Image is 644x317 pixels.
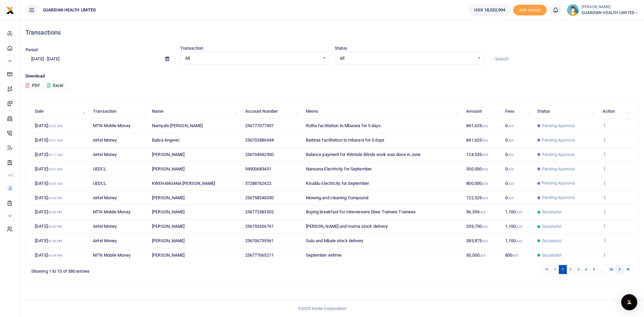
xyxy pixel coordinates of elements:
[245,166,271,171] span: 94500683431
[152,195,184,200] span: [PERSON_NAME]
[93,253,130,258] span: MTN Mobile Money
[505,209,522,214] span: 1,100
[590,265,598,274] a: 5
[507,196,514,200] small: UGX
[35,195,62,200] span: [DATE]
[513,7,547,12] a: Add money
[482,225,488,228] small: UGX
[5,55,14,66] li: M
[5,210,14,221] li: M
[93,123,130,128] span: MTN Mobile Money
[512,254,519,257] small: UGX
[621,294,637,310] div: Open Intercom Messenger
[48,167,63,171] small: 09:07 AM
[534,104,598,119] th: Status: activate to sort column ascending
[40,7,99,13] span: GUARDIAN HEALTH LIMITED
[48,254,62,257] small: 04:54 PM
[48,196,62,200] small: 06:52 PM
[466,181,488,186] span: 800,000
[31,104,89,119] th: Date: activate to sort column descending
[467,4,513,16] li: Wallet ballance
[489,53,639,65] input: Search
[567,4,579,16] img: profile-user
[48,210,62,214] small: 06:50 PM
[245,152,274,157] span: 256704942900
[35,138,62,143] span: [DATE]
[567,265,575,274] a: 2
[25,80,40,91] button: PDF
[35,238,62,243] span: [DATE]
[25,53,160,65] input: select period
[501,104,534,119] th: Fees: activate to sort column ascending
[505,224,522,229] span: 1,100
[516,210,522,214] small: UGX
[35,209,62,214] span: [DATE]
[48,139,63,142] small: 09:21 AM
[542,152,575,158] span: Pending Approval
[5,170,14,181] li: Ac
[302,104,463,119] th: Memo: activate to sort column ascending
[567,4,639,16] a: profile-user [PERSON_NAME] GUARDIAN HEALTH LIMITED
[466,195,488,200] span: 122,525
[245,123,274,128] span: 256777077907
[35,181,62,186] span: [DATE]
[507,124,514,128] small: UGX
[479,210,486,214] small: UGX
[6,7,14,12] a: logo-small logo-large logo-large
[466,238,488,243] span: 383,875
[245,181,271,186] span: 37288762422
[306,138,384,143] span: Barbras facilitation to mbarara for 5 days
[35,123,62,128] span: [DATE]
[505,166,514,171] span: 0
[507,153,514,157] small: UGX
[505,253,519,258] span: 800
[505,138,514,143] span: 0
[152,238,184,243] span: [PERSON_NAME]
[245,138,274,143] span: 256702886694
[507,139,514,142] small: UGX
[25,73,639,80] p: Download
[466,152,488,157] span: 124,535
[148,104,241,119] th: Name: activate to sort column ascending
[35,166,62,171] span: [DATE]
[306,123,381,128] span: Ruths facilitation to Mbarara for 5 days
[35,253,62,258] span: [DATE]
[306,152,421,157] span: Balance payment for Kitintale Blinds work was done in June
[516,225,522,228] small: UGX
[152,224,184,229] span: [PERSON_NAME]
[152,253,184,258] span: [PERSON_NAME]
[513,5,547,16] li: Toup your wallet
[574,265,582,274] a: 3
[513,5,547,16] span: Add money
[542,223,562,229] span: Successful
[474,7,505,13] span: UGX 18,322,904
[180,45,203,52] label: Transaction
[505,152,514,157] span: 0
[306,253,342,258] span: September Airtime
[152,123,203,128] span: Namyalo [PERSON_NAME]
[542,209,562,215] span: Successful
[542,166,575,172] span: Pending Approval
[89,104,148,119] th: Transaction: activate to sort column ascending
[245,224,274,229] span: 256753336761
[41,80,69,91] button: Excel
[482,167,488,171] small: UGX
[482,182,488,186] small: UGX
[542,180,575,186] span: Pending Approval
[245,209,274,214] span: 256772383502
[31,264,279,275] div: Showing 1 to 10 of 380 entries
[245,195,274,200] span: 256758240030
[507,182,514,186] small: UGX
[482,196,488,200] small: UGX
[93,238,117,243] span: Airtel Money
[466,138,488,143] span: 841,625
[93,166,106,171] span: UEDCL
[482,153,488,157] small: UGX
[306,224,388,229] span: [PERSON_NAME] and Hoima stock delivery
[335,45,347,52] label: Status
[542,195,575,201] span: Pending Approval
[306,166,372,171] span: Nansana Electricity for September
[542,238,562,244] span: Successful
[152,138,180,143] span: Babra Angwec
[469,4,510,16] a: UGX 18,322,904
